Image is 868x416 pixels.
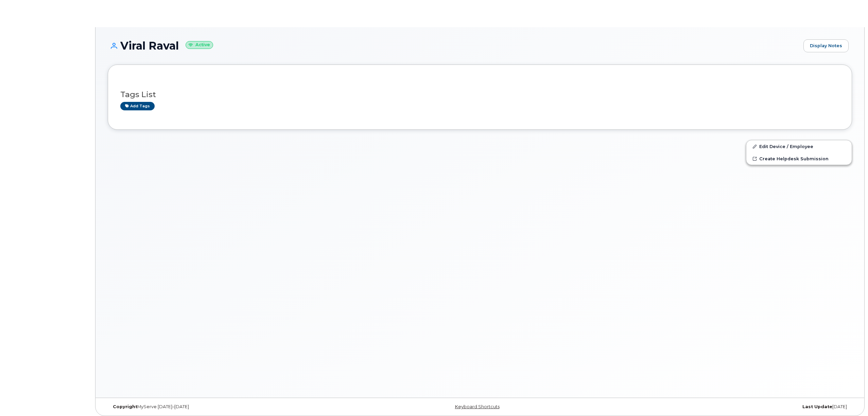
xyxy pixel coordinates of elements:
[604,404,852,410] div: [DATE]
[455,404,500,409] a: Keyboard Shortcuts
[108,40,800,52] h1: Viral Raval
[186,41,213,49] small: Active
[802,404,832,409] strong: Last Update
[746,140,852,152] a: Edit Device / Employee
[108,404,356,410] div: MyServe [DATE]–[DATE]
[113,404,137,409] strong: Copyright
[803,39,849,52] a: Display Notes
[120,90,839,99] h3: Tags List
[120,102,155,110] a: Add tags
[746,152,852,165] a: Create Helpdesk Submission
